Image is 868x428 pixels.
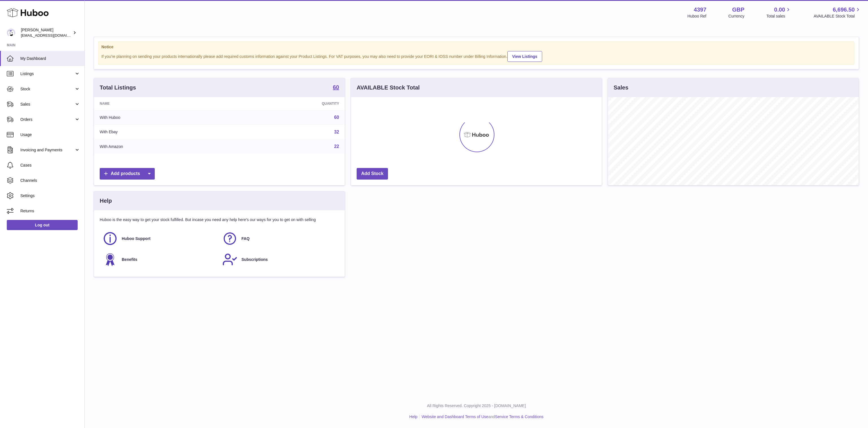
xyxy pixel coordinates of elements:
[422,414,488,419] a: Website and Dashboard Terms of Use
[20,132,80,137] span: Usage
[222,252,336,267] a: Subscriptions
[100,217,339,222] p: Huboo is the easy way to get your stock fulfilled. But incase you need any help here's our ways f...
[100,168,155,180] a: Add products
[409,414,418,419] a: Help
[94,97,231,110] th: Name
[334,115,339,120] a: 60
[614,84,628,91] h3: Sales
[222,231,336,246] a: FAQ
[94,139,231,154] td: With Amazon
[20,178,80,183] span: Channels
[241,257,268,262] span: Subscriptions
[495,414,544,419] a: Service Terms & Conditions
[89,403,863,409] p: All Rights Reserved. Copyright 2025 - [DOMAIN_NAME]
[334,130,339,134] a: 32
[101,44,851,50] strong: Notice
[20,163,80,168] span: Cases
[20,193,80,198] span: Settings
[774,6,785,14] span: 0.00
[766,14,791,19] span: Total sales
[766,6,791,19] a: 0.00 Total sales
[102,252,217,267] a: Benefits
[333,84,339,91] a: 60
[688,14,706,19] div: Huboo Ref
[814,6,861,19] a: 6,696.50 AVAILABLE Stock Total
[21,27,72,38] div: [PERSON_NAME]
[21,33,83,38] span: [EMAIL_ADDRESS][DOMAIN_NAME]
[100,84,136,91] h3: Total Listings
[7,220,78,230] a: Log out
[357,168,388,180] a: Add Stock
[100,197,112,205] h3: Help
[729,14,745,19] div: Currency
[94,110,231,125] td: With Huboo
[333,84,339,90] strong: 60
[231,97,345,110] th: Quantity
[20,117,74,122] span: Orders
[20,56,80,61] span: My Dashboard
[833,6,855,14] span: 6,696.50
[334,144,339,149] a: 22
[357,84,420,91] h3: AVAILABLE Stock Total
[241,236,250,241] span: FAQ
[20,86,74,92] span: Stock
[101,50,851,62] div: If you're planning on sending your products internationally please add required customs informati...
[7,29,15,37] img: drumnnbass@gmail.com
[20,71,74,77] span: Listings
[122,257,137,262] span: Benefits
[420,414,543,420] li: and
[102,231,217,246] a: Huboo Support
[20,147,74,153] span: Invoicing and Payments
[20,102,74,107] span: Sales
[20,208,80,214] span: Returns
[122,236,151,241] span: Huboo Support
[94,125,231,139] td: With Ebay
[732,6,744,14] strong: GBP
[814,14,861,19] span: AVAILABLE Stock Total
[694,6,706,14] strong: 4397
[507,51,542,62] a: View Listings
